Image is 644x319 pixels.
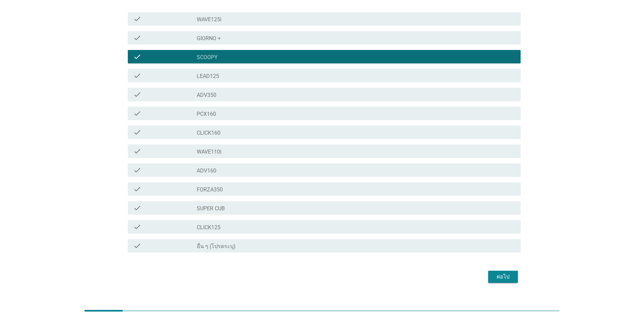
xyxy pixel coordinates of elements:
i: check [133,109,141,117]
label: WAVE125i [197,16,221,23]
label: GIORNO + [197,35,221,42]
i: check [133,34,141,42]
i: check [133,242,141,250]
i: check [133,128,141,136]
i: check [133,185,141,193]
label: FORZA350 [197,186,223,193]
i: check [133,147,141,155]
i: check [133,90,141,99]
button: ต่อไป [488,271,518,283]
div: ต่อไป [494,273,512,281]
label: LEAD125 [197,73,219,80]
i: check [133,15,141,23]
label: อื่น ๆ (โปรดระบุ) [197,243,236,250]
label: ADV160 [197,167,216,174]
label: WAVE110i [197,149,221,155]
label: SCOOPY [197,54,218,61]
i: check [133,223,141,231]
label: CLICK160 [197,130,220,136]
i: check [133,53,141,61]
i: check [133,166,141,174]
i: check [133,72,141,80]
i: check [133,204,141,212]
label: ADV350 [197,92,216,99]
label: SUPER CUB [197,205,225,212]
label: CLICK125 [197,224,220,231]
label: PCX160 [197,111,216,117]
